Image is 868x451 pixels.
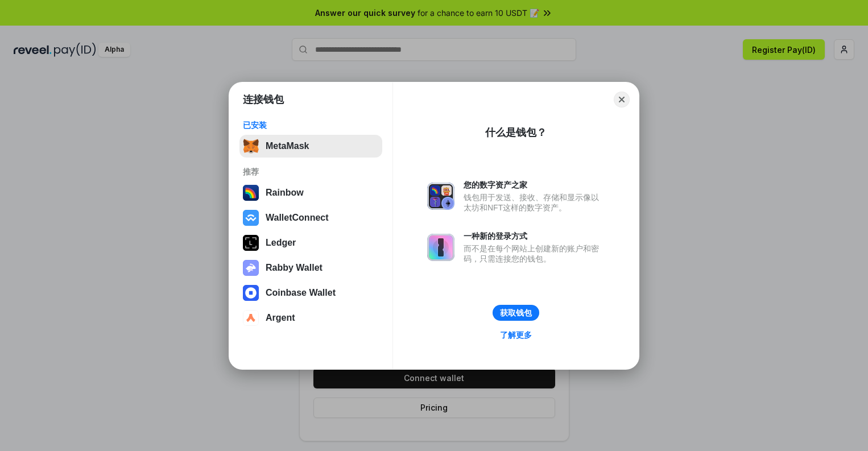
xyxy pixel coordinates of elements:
div: 钱包用于发送、接收、存储和显示像以太坊和NFT这样的数字资产。 [464,192,605,213]
img: svg+xml,%3Csvg%20width%3D%2228%22%20height%3D%2228%22%20viewBox%3D%220%200%2028%2028%22%20fill%3D... [243,310,259,326]
button: 获取钱包 [493,305,539,321]
button: Rainbow [239,181,382,204]
img: svg+xml,%3Csvg%20xmlns%3D%22http%3A%2F%2Fwww.w3.org%2F2000%2Fsvg%22%20fill%3D%22none%22%20viewBox... [243,260,259,276]
img: svg+xml,%3Csvg%20xmlns%3D%22http%3A%2F%2Fwww.w3.org%2F2000%2Fsvg%22%20width%3D%2228%22%20height%3... [243,235,259,251]
div: 了解更多 [500,330,532,340]
h1: 连接钱包 [243,93,284,106]
div: WalletConnect [266,213,329,223]
img: svg+xml,%3Csvg%20xmlns%3D%22http%3A%2F%2Fwww.w3.org%2F2000%2Fsvg%22%20fill%3D%22none%22%20viewBox... [427,234,454,261]
div: Rabby Wallet [266,263,323,273]
button: Rabby Wallet [239,256,382,279]
div: 一种新的登录方式 [464,231,605,241]
img: svg+xml,%3Csvg%20width%3D%2228%22%20height%3D%2228%22%20viewBox%3D%220%200%2028%2028%22%20fill%3D... [243,285,259,301]
div: 什么是钱包？ [485,126,547,139]
img: svg+xml,%3Csvg%20width%3D%22120%22%20height%3D%22120%22%20viewBox%3D%220%200%20120%20120%22%20fil... [243,185,259,201]
img: svg+xml,%3Csvg%20xmlns%3D%22http%3A%2F%2Fwww.w3.org%2F2000%2Fsvg%22%20fill%3D%22none%22%20viewBox... [427,183,454,210]
div: MetaMask [266,141,309,151]
div: 推荐 [243,167,379,177]
a: 了解更多 [493,328,539,342]
div: Rainbow [266,188,304,198]
button: MetaMask [239,135,382,158]
button: Ledger [239,231,382,254]
img: svg+xml,%3Csvg%20width%3D%2228%22%20height%3D%2228%22%20viewBox%3D%220%200%2028%2028%22%20fill%3D... [243,210,259,226]
button: Close [614,92,630,107]
div: 而不是在每个网站上创建新的账户和密码，只需连接您的钱包。 [464,243,605,264]
div: Argent [266,313,295,323]
div: 获取钱包 [500,308,532,318]
button: Coinbase Wallet [239,282,382,304]
div: 您的数字资产之家 [464,180,605,190]
button: Argent [239,307,382,329]
img: svg+xml,%3Csvg%20fill%3D%22none%22%20height%3D%2233%22%20viewBox%3D%220%200%2035%2033%22%20width%... [243,138,259,154]
div: Ledger [266,238,296,248]
div: 已安装 [243,120,379,130]
button: WalletConnect [239,206,382,229]
div: Coinbase Wallet [266,288,336,298]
